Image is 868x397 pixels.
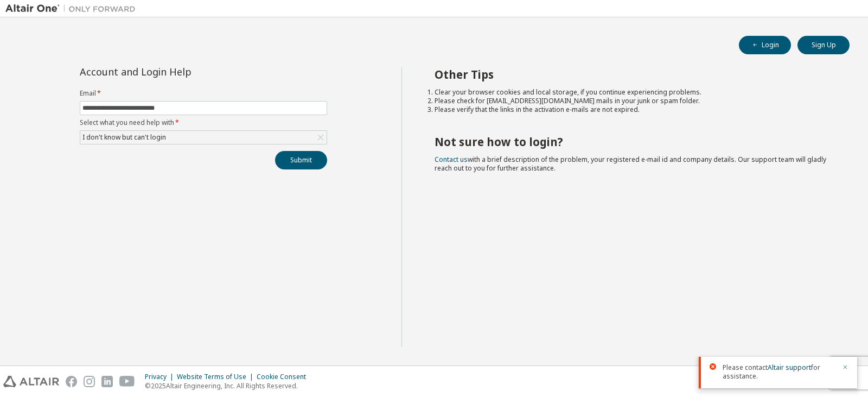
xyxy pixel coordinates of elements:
[797,36,850,54] button: Sign Up
[723,363,835,381] span: Please contact for assistance.
[80,131,327,144] div: I don't know but can't login
[435,88,831,97] li: Clear your browser cookies and local storage, if you continue experiencing problems.
[80,67,278,76] div: Account and Login Help
[145,381,312,390] p: © 2025 Altair Engineering, Inc. All Rights Reserved.
[275,151,327,169] button: Submit
[435,155,468,164] a: Contact us
[435,67,831,81] h2: Other Tips
[84,376,95,387] img: instagram.svg
[145,373,177,381] div: Privacy
[768,363,811,372] a: Altair support
[80,89,327,98] label: Email
[101,376,113,387] img: linkedin.svg
[435,155,826,173] span: with a brief description of the problem, your registered e-mail id and company details. Our suppo...
[435,105,831,114] li: Please verify that the links in the activation e-mails are not expired.
[435,97,831,105] li: Please check for [EMAIL_ADDRESS][DOMAIN_NAME] mails in your junk or spam folder.
[435,135,831,149] h2: Not sure how to login?
[66,376,77,387] img: facebook.svg
[257,373,312,381] div: Cookie Consent
[739,36,791,54] button: Login
[80,118,327,127] label: Select what you need help with
[3,376,59,387] img: altair_logo.svg
[5,3,141,14] img: Altair One
[81,131,168,143] div: I don't know but can't login
[119,376,135,387] img: youtube.svg
[177,373,257,381] div: Website Terms of Use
